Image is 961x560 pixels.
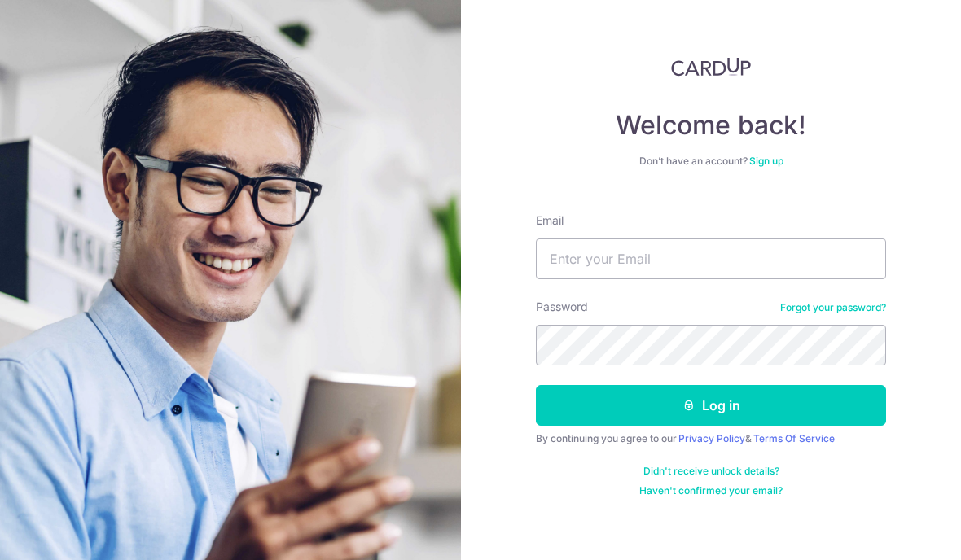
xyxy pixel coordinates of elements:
a: Didn't receive unlock details? [643,465,779,478]
label: Password [536,299,588,315]
button: Log in [536,385,886,426]
div: By continuing you agree to our & [536,432,886,445]
a: Privacy Policy [678,432,745,444]
a: Sign up [749,155,783,167]
div: Don’t have an account? [536,155,886,168]
h4: Welcome back! [536,109,886,142]
img: CardUp Logo [671,57,751,77]
a: Terms Of Service [753,432,835,444]
label: Email [536,212,564,229]
input: Enter your Email [536,238,886,279]
a: Forgot your password? [780,301,886,314]
a: Haven't confirmed your email? [639,484,783,497]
